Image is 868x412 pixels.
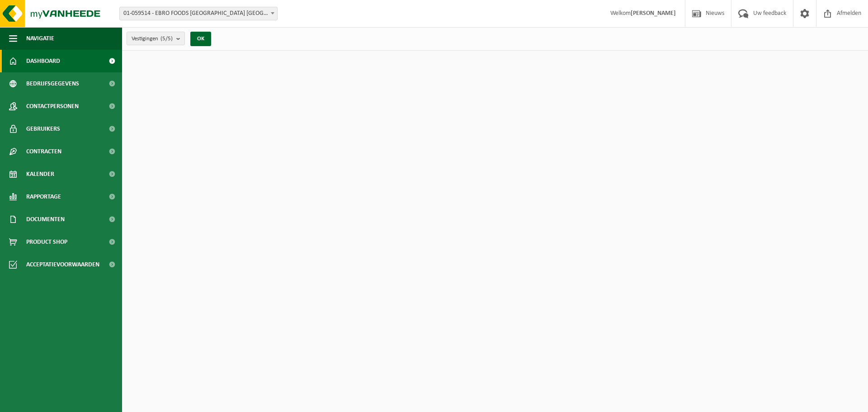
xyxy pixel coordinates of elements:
span: Navigatie [26,27,54,50]
span: Product Shop [26,231,67,253]
span: Bedrijfsgegevens [26,72,79,95]
button: Vestigingen(5/5) [127,32,185,45]
button: OK [190,32,211,46]
span: Contactpersonen [26,95,79,118]
span: Documenten [26,208,65,231]
span: 01-059514 - EBRO FOODS BELGIUM NV - MERKSEM [119,7,278,20]
span: Gebruikers [26,118,60,140]
span: Dashboard [26,50,60,72]
span: Acceptatievoorwaarden [26,253,99,276]
span: Contracten [26,140,61,163]
span: Kalender [26,163,54,185]
count: (5/5) [160,36,173,42]
span: 01-059514 - EBRO FOODS BELGIUM NV - MERKSEM [120,7,277,20]
span: Rapportage [26,185,61,208]
strong: [PERSON_NAME] [631,10,676,17]
span: Vestigingen [132,32,173,46]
